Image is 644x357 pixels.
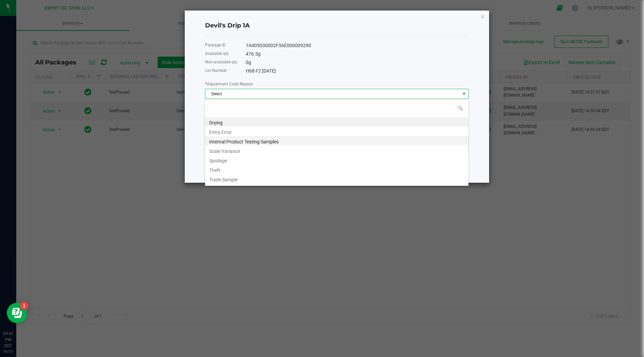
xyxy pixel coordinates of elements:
label: Lot Number [205,67,227,74]
label: Adjustment Code Reason [205,81,253,87]
div: 1A405030002F56E000009290 [246,42,469,49]
label: Package ID [205,42,226,48]
span: g [248,60,251,65]
label: Non-available qty [205,59,237,65]
label: Available qty [205,51,229,57]
div: H68 F2 [DATE] [246,67,469,75]
iframe: Resource center unread badge [20,302,28,310]
span: Select [205,89,460,99]
span: g [258,51,261,57]
div: 0 [246,59,469,66]
div: 476.5 [246,51,469,58]
h4: Devil's Drip 1A [205,21,469,30]
iframe: Resource center [7,303,27,323]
